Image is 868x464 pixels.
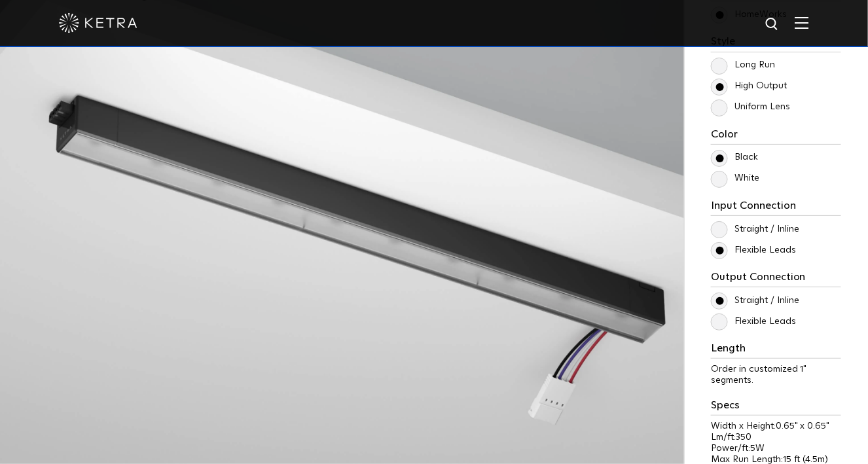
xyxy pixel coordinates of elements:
[59,13,137,33] img: ketra-logo-2019-white
[711,80,787,92] label: High Output
[795,16,809,29] img: Hamburger%20Nav.svg
[750,444,765,453] span: 5W
[736,433,751,442] span: 350
[765,16,781,33] img: search icon
[711,200,841,216] h3: Input Connection
[711,316,796,327] label: Flexible Leads
[711,245,796,256] label: Flexible Leads
[711,421,841,432] p: Width x Height:
[711,342,841,359] h3: Length
[783,455,829,464] span: 15 ft (4.5m)
[776,421,830,431] span: 0.65" x 0.65"
[711,173,759,184] label: White
[711,128,841,145] h3: Color
[711,101,790,113] label: Uniform Lens
[711,432,841,443] p: Lm/ft:
[711,365,807,385] span: Order in customized 1" segments.
[711,295,799,306] label: Straight / Inline
[711,399,841,416] h3: Specs
[711,224,799,235] label: Straight / Inline
[711,443,841,454] p: Power/ft:
[711,152,758,163] label: Black
[711,271,841,287] h3: Output Connection
[711,60,775,71] label: Long Run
